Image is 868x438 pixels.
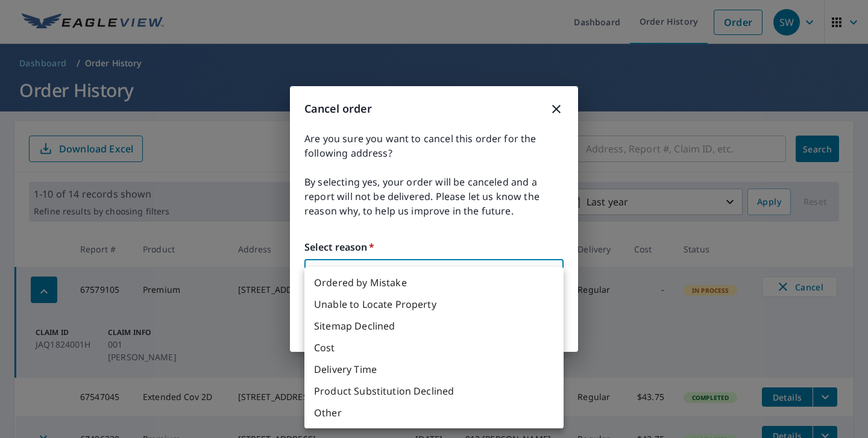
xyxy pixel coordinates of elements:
li: Cost [304,337,564,358]
li: Sitemap Declined [304,315,564,337]
li: Ordered by Mistake [304,272,564,293]
li: Product Substitution Declined [304,380,564,402]
li: Other [304,402,564,424]
li: Delivery Time [304,358,564,380]
li: Unable to Locate Property [304,293,564,315]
